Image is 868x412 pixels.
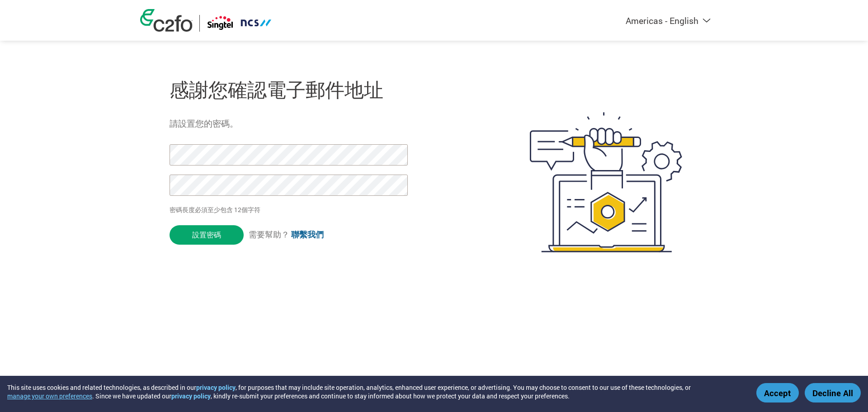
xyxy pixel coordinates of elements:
[170,205,411,214] p: 密碼長度必須至少包含 12個字符
[291,229,324,240] a: 聯繫我們
[196,383,236,392] a: privacy policy
[207,15,272,32] img: Singtel
[170,76,487,105] h1: 感謝您確認電子郵件地址
[756,383,799,403] button: Accept
[805,383,861,403] button: Decline All
[171,392,211,400] a: privacy policy
[514,62,699,302] img: create-password
[249,229,324,240] span: 需要幫助？
[7,392,92,400] button: manage your own preferences
[7,383,743,400] div: This site uses cookies and related technologies, as described in our , for purposes that may incl...
[170,225,244,245] input: 設置密碼
[140,9,193,32] img: c2fo logo
[170,118,487,130] h5: 請設置您的密碼。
